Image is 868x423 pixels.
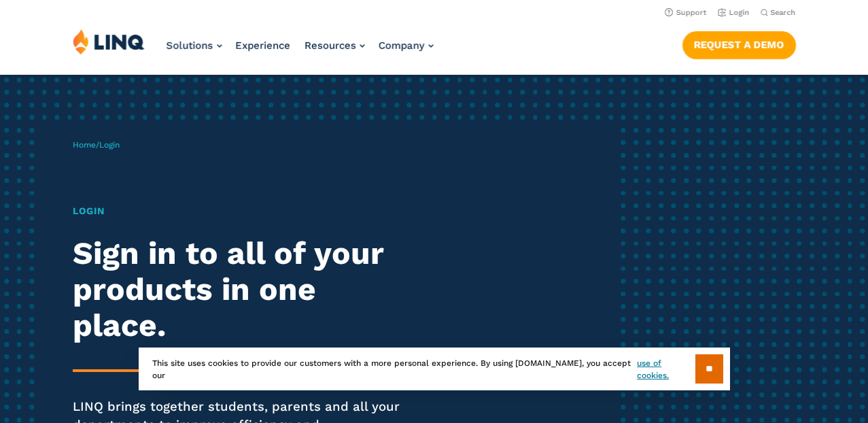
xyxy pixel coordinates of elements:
[379,39,434,52] a: Company
[167,39,213,52] span: Solutions
[99,140,120,150] span: Login
[236,39,291,52] a: Experience
[761,7,796,18] button: Open Search Bar
[637,357,695,382] a: use of cookies.
[682,29,796,58] nav: Button Navigation
[139,348,730,390] div: This site uses cookies to provide our customers with a more personal experience. By using [DOMAIN...
[305,39,356,52] span: Resources
[718,8,750,17] a: Login
[167,29,434,73] nav: Primary Navigation
[167,39,222,52] a: Solutions
[379,39,425,52] span: Company
[665,8,707,17] a: Support
[771,8,796,17] span: Search
[682,31,796,58] a: Request a Demo
[73,29,145,54] img: LINQ | K‑12 Software
[73,235,407,343] h2: Sign in to all of your products in one place.
[73,140,120,150] span: /
[73,140,96,150] a: Home
[305,39,365,52] a: Resources
[73,204,407,218] h1: Login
